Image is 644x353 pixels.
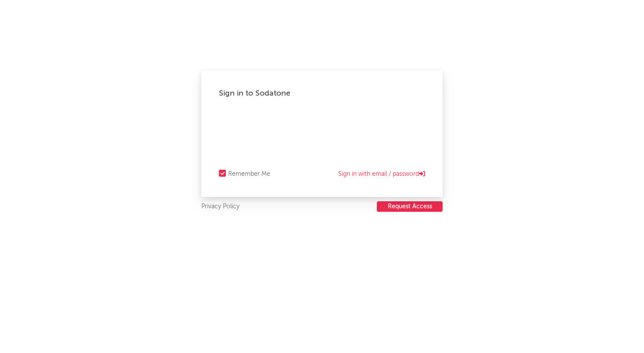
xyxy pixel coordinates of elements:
a: Request Access [377,201,443,212]
a: Sign in with email / password [338,169,425,179]
button: Request Access [377,201,443,212]
div: Sign in to Sodatone [219,88,425,99]
a: Privacy Policy [201,201,240,212]
div: Remember Me [228,169,270,179]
